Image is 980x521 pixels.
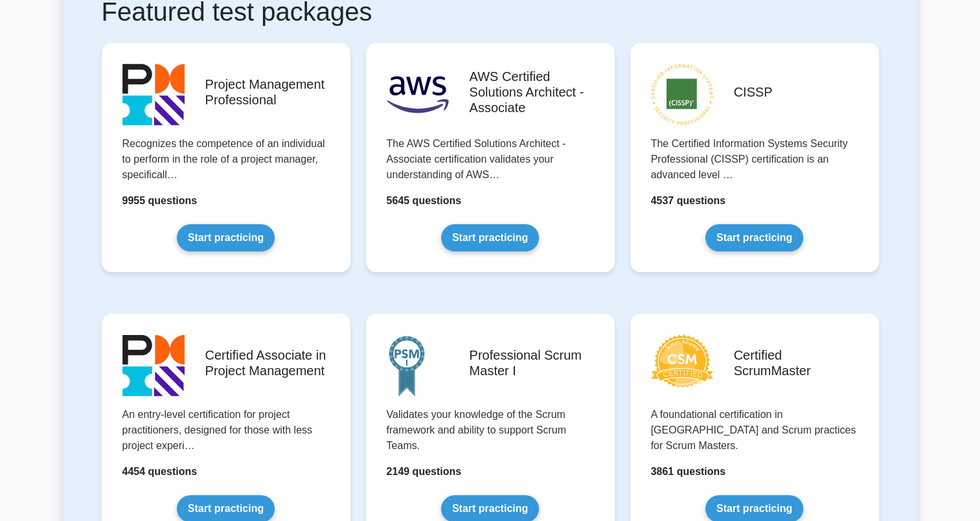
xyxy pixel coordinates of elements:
a: Start practicing [177,224,275,251]
a: Start practicing [705,224,803,251]
a: Start practicing [441,224,539,251]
